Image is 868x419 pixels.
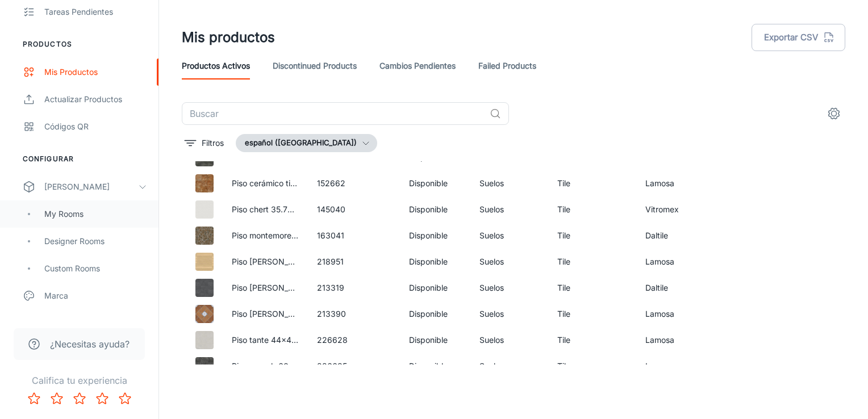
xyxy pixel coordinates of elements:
[400,327,470,353] td: Disponible
[44,66,147,78] div: Mis productos
[45,387,68,410] button: Rate 2 star
[114,387,136,410] button: Rate 5 star
[9,374,149,387] p: Califica tu experiencia
[470,170,548,196] td: Suelos
[232,231,397,240] a: Piso montemorelos 37x37 multicolor 2.11 m2
[636,353,701,379] td: Lamosa
[44,6,147,18] div: Tareas pendientes
[400,275,470,301] td: Disponible
[308,327,400,353] td: 226628
[44,120,147,133] div: Códigos QR
[232,257,446,266] a: Piso [PERSON_NAME] 20x120 [PERSON_NAME] 1.44 m2
[752,24,845,51] button: Exportar CSV
[308,301,400,327] td: 213390
[232,361,359,371] a: Piso zagreb 60x60 black 1.44 m2
[308,249,400,275] td: 218951
[823,102,845,125] button: settings
[23,387,45,410] button: Rate 1 star
[636,327,701,353] td: Lamosa
[44,235,147,248] div: Designer Rooms
[182,102,485,125] input: Buscar
[470,223,548,249] td: Suelos
[232,178,415,188] a: Piso cerámico tibet 44 x 44 cm caja con 1.92 m2
[548,196,636,223] td: Tile
[548,223,636,249] td: Tile
[470,301,548,327] td: Suelos
[308,196,400,223] td: 145040
[202,137,224,149] p: Filtros
[400,170,470,196] td: Disponible
[308,223,400,249] td: 163041
[636,249,701,275] td: Lamosa
[470,353,548,379] td: Suelos
[308,353,400,379] td: 226635
[232,204,356,214] a: Piso chert 35.7x35.7 anis 1.78m2
[470,327,548,353] td: Suelos
[636,275,701,301] td: Daltile
[232,283,548,292] a: Piso [PERSON_NAME] 30.5 x 60.5 cm negro tipo [PERSON_NAME] caja con 1.48 m2
[182,52,250,79] a: Productos activos
[308,275,400,301] td: 213319
[548,249,636,275] td: Tile
[44,93,147,106] div: Actualizar productos
[470,196,548,223] td: Suelos
[636,301,701,327] td: Lamosa
[379,52,456,79] a: Cambios pendientes
[182,27,275,48] h1: Mis productos
[44,290,147,302] div: Marca
[548,170,636,196] td: Tile
[50,337,130,351] span: ¿Necesitas ayuda?
[478,52,536,79] a: Failed Products
[44,262,147,275] div: Custom Rooms
[273,52,357,79] a: Discontinued Products
[232,335,348,345] a: Piso tante 44x44 gray 1.99 m2
[44,208,147,220] div: My Rooms
[44,181,138,193] div: [PERSON_NAME]
[470,249,548,275] td: Suelos
[400,353,470,379] td: Disponible
[636,223,701,249] td: Daltile
[308,170,400,196] td: 152662
[400,249,470,275] td: Disponible
[470,275,548,301] td: Suelos
[182,134,227,152] button: filter
[68,387,91,410] button: Rate 3 star
[400,196,470,223] td: Disponible
[636,170,701,196] td: Lamosa
[236,134,377,152] button: español ([GEOGRAPHIC_DATA])
[548,275,636,301] td: Tile
[91,387,114,410] button: Rate 4 star
[232,309,443,319] a: Piso [PERSON_NAME] 44x44 [PERSON_NAME] 1.92 m2
[548,301,636,327] td: Tile
[548,327,636,353] td: Tile
[548,353,636,379] td: Tile
[636,196,701,223] td: Vitromex
[400,301,470,327] td: Disponible
[400,223,470,249] td: Disponible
